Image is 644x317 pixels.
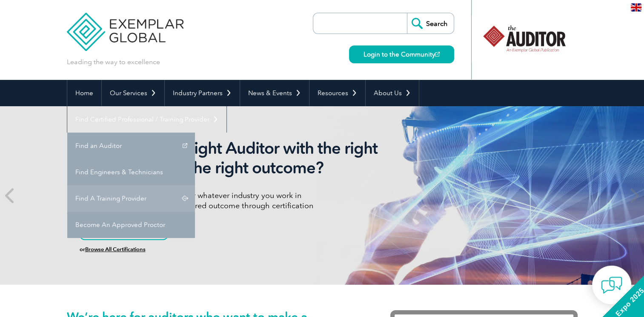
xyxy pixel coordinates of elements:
a: Our Services [102,80,164,106]
a: About Us [366,80,419,106]
input: Search [407,13,454,34]
a: Find Certified Professional / Training Provider [67,106,226,133]
img: contact-chat.png [601,275,622,296]
a: Resources [309,80,365,106]
p: Whatever language you speak or whatever industry you work in We are here to support your desired ... [80,190,399,211]
a: Find A Training Provider [67,185,195,212]
a: Find an Auditor [67,133,195,159]
a: Browse All Certifications [85,246,146,252]
a: Industry Partners [165,80,240,106]
h6: or [80,246,399,252]
img: open_square.png [435,52,440,57]
img: en [631,3,641,11]
a: Find Engineers & Technicians [67,159,195,185]
h2: Want to be the right Auditor with the right skills to deliver the right outcome? [80,139,399,178]
a: News & Events [240,80,309,106]
p: Leading the way to excellence [67,57,160,67]
a: Become An Approved Proctor [67,212,195,238]
a: Login to the Community [349,45,454,63]
a: Home [67,80,101,106]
